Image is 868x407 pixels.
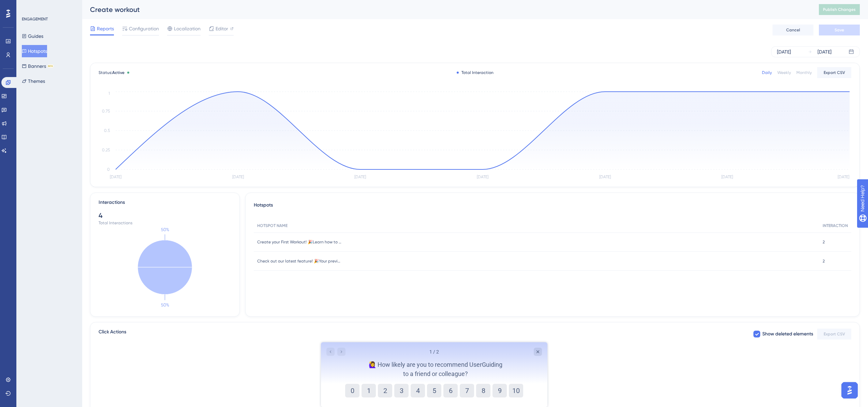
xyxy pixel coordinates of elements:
tspan: [DATE] [599,175,611,179]
iframe: UserGuiding Survey [321,342,547,407]
div: Interactions [99,198,125,207]
span: 2 [823,258,825,264]
span: Active [112,70,124,75]
span: 2 [823,239,825,245]
button: Save [819,25,860,35]
button: Hotspots [22,45,47,57]
span: Configuration [129,25,159,33]
button: Publish Changes [819,4,860,15]
tspan: [DATE] [354,175,366,179]
tspan: 0.5 [104,128,110,133]
button: Guides [22,30,43,42]
span: Hotspots [254,201,273,213]
tspan: 0.75 [102,109,110,114]
div: ENGAGEMENT [22,16,48,22]
div: 4 [99,211,231,220]
tspan: [DATE] [838,175,849,179]
button: Cancel [773,25,813,35]
span: Click Actions [99,328,126,340]
button: BannersBETA [22,60,54,72]
div: Monthly [796,70,812,75]
span: Reports [97,25,114,33]
span: Need Help? [16,2,43,10]
div: [DATE] [818,48,832,56]
span: Publish Changes [823,7,856,12]
span: Export CSV [824,70,845,75]
div: Weekly [777,70,791,75]
div: Total Interaction [457,70,494,75]
button: Export CSV [817,329,851,340]
div: Create workout [90,5,802,14]
span: Editor [216,25,228,33]
div: [DATE] [777,48,791,56]
span: Create your First Workout! 🎉Learn how to create your first workout by following these steps: [257,239,342,245]
tspan: [DATE] [477,175,488,179]
tspan: [DATE] [232,175,244,179]
tspan: 0 [107,167,110,172]
span: Show deleted elements [762,330,813,338]
span: Status: [99,70,124,75]
text: 50% [161,302,169,307]
div: Daily [762,70,772,75]
span: Localization [174,25,201,33]
span: INTERACTION [823,223,848,228]
tspan: 1 [108,91,110,96]
span: HOTSPOT NAME [257,223,288,228]
span: Export CSV [824,331,845,337]
span: Save [835,27,844,33]
tspan: [DATE] [721,175,733,179]
tspan: [DATE] [110,175,121,179]
iframe: UserGuiding AI Assistant Launcher [839,380,860,401]
button: Themes [22,75,45,87]
span: Cancel [786,27,800,33]
span: Check out our latest feature! 🎉Your previously saved Exercise Tests are now converted to Workouts... [257,258,342,264]
text: 50% [161,227,169,232]
tspan: 0.25 [102,148,110,152]
button: Export CSV [817,67,851,78]
div: BETA [47,64,54,68]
